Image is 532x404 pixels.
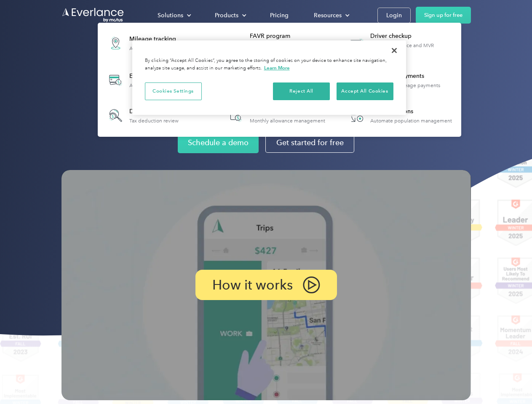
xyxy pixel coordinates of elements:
div: Products [215,10,238,21]
div: Cookie banner [132,40,406,115]
a: Driver checkupLicense, insurance and MVR verification [343,28,457,58]
a: FAVR programFixed & Variable Rate reimbursement design & management [222,28,337,58]
div: License, insurance and MVR verification [370,43,457,54]
a: Sign up for free [416,7,471,24]
div: Driver checkup [370,32,457,40]
div: Automate population management [370,118,452,124]
div: HR Integrations [370,107,452,116]
div: By clicking “Accept All Cookies”, you agree to the storing of cookies on your device to enhance s... [145,57,393,72]
a: Expense trackingAutomatic transaction logs [102,65,194,96]
input: Submit [62,50,104,68]
a: Mileage trackingAutomatic mileage logs [102,28,188,58]
a: Accountable planMonthly allowance management [222,102,329,129]
div: Solutions [158,10,183,21]
div: Automatic mileage logs [129,45,184,51]
div: Pricing [270,10,289,21]
p: How it works [212,280,293,290]
button: Reject All [273,82,330,100]
div: Products [206,8,253,23]
div: Mileage tracking [129,35,184,43]
a: Deduction finderTax deduction review [102,102,183,129]
a: More information about your privacy, opens in a new tab [264,65,290,71]
div: Monthly allowance management [250,118,325,124]
div: Expense tracking [129,72,190,80]
div: Login [386,10,402,21]
div: Tax deduction review [129,118,179,124]
div: Resources [314,10,342,21]
a: Go to homepage [61,7,125,23]
div: Privacy [132,40,406,115]
a: Schedule a demo [178,132,259,153]
div: FAVR program [250,32,336,40]
div: Deduction finder [129,107,179,116]
a: HR IntegrationsAutomate population management [343,102,456,129]
div: Automatic transaction logs [129,82,190,88]
nav: Products [98,23,461,137]
a: Login [377,8,411,23]
div: Resources [305,8,356,23]
button: Accept All Cookies [337,82,393,100]
a: Pricing [262,8,297,23]
button: Close [385,41,404,60]
div: Solutions [149,8,198,23]
a: Get started for free [265,133,354,153]
button: Cookies Settings [145,82,202,100]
